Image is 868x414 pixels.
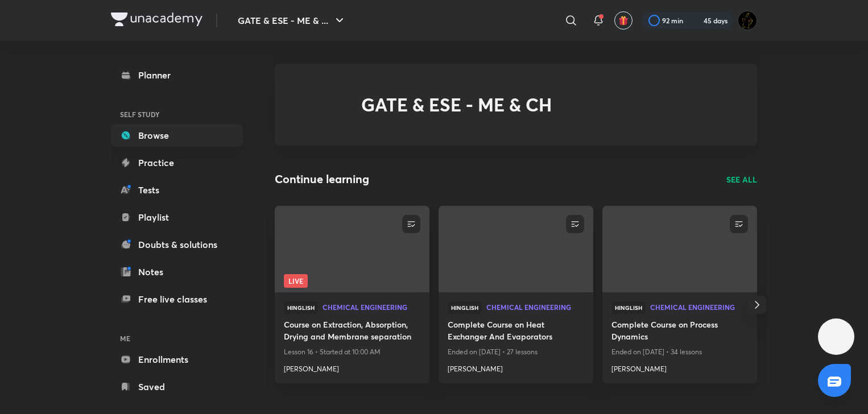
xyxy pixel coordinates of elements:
[601,205,758,293] img: new-thumbnail
[448,318,584,345] a: Complete Course on Heat Exchanger And Evaporators
[437,205,594,293] img: new-thumbnail
[323,304,420,312] a: Chemical Engineering
[111,124,243,147] a: Browse
[611,359,748,374] a: [PERSON_NAME]
[111,179,243,201] a: Tests
[284,274,308,288] span: Live
[275,171,369,188] h2: Continue learning
[284,345,420,359] p: Lesson 16 • Started at 10:00 AM
[111,260,243,283] a: Notes
[611,301,646,314] span: Hinglish
[448,345,584,359] p: Ended on [DATE] • 27 lessons
[690,15,701,26] img: streak
[611,345,748,359] p: Ended on [DATE] • 34 lessons
[302,86,338,123] img: GATE & ESE - ME & CH
[602,206,757,292] a: new-thumbnail
[111,105,243,124] h6: SELF STUDY
[726,173,757,185] a: SEE ALL
[273,205,431,293] img: new-thumbnail
[738,11,757,30] img: Ranit Maity01
[111,151,243,174] a: Practice
[448,359,584,374] a: [PERSON_NAME]
[111,375,243,398] a: Saved
[111,348,243,371] a: Enrollments
[111,329,243,348] h6: ME
[111,206,243,229] a: Playlist
[323,304,420,310] span: Chemical Engineering
[231,9,353,32] button: GATE & ESE - ME & ...
[611,318,748,345] a: Complete Course on Process Dynamics
[111,13,202,29] a: Company Logo
[111,288,243,310] a: Free live classes
[650,304,748,310] span: Chemical Engineering
[284,301,318,314] span: Hinglish
[361,94,552,115] h2: GATE & ESE - ME & CH
[448,301,482,314] span: Hinglish
[111,13,202,26] img: Company Logo
[618,15,629,26] img: avatar
[275,206,429,292] a: new-thumbnailLive
[829,330,843,343] img: ttu
[486,304,584,310] span: Chemical Engineering
[614,11,633,30] button: avatar
[111,64,243,86] a: Planner
[284,359,420,374] a: [PERSON_NAME]
[486,304,584,312] a: Chemical Engineering
[284,318,420,345] a: Course on Extraction, Absorption, Drying and Membrane separation
[111,233,243,256] a: Doubts & solutions
[439,206,593,292] a: new-thumbnail
[650,304,748,312] a: Chemical Engineering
